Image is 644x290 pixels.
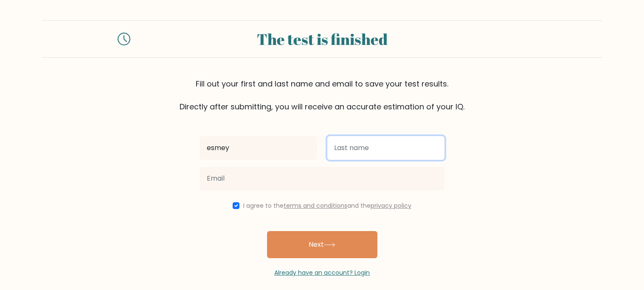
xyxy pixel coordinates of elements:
a: terms and conditions [284,201,347,210]
div: Fill out your first and last name and email to save your test results. Directly after submitting,... [42,78,602,112]
input: First name [200,136,317,160]
input: Email [200,167,444,190]
input: Last name [327,136,444,160]
button: Next [267,231,377,258]
a: Already have an account? Login [274,268,370,277]
label: I agree to the and the [243,201,411,210]
div: The test is finished [141,28,504,50]
a: privacy policy [371,201,411,210]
